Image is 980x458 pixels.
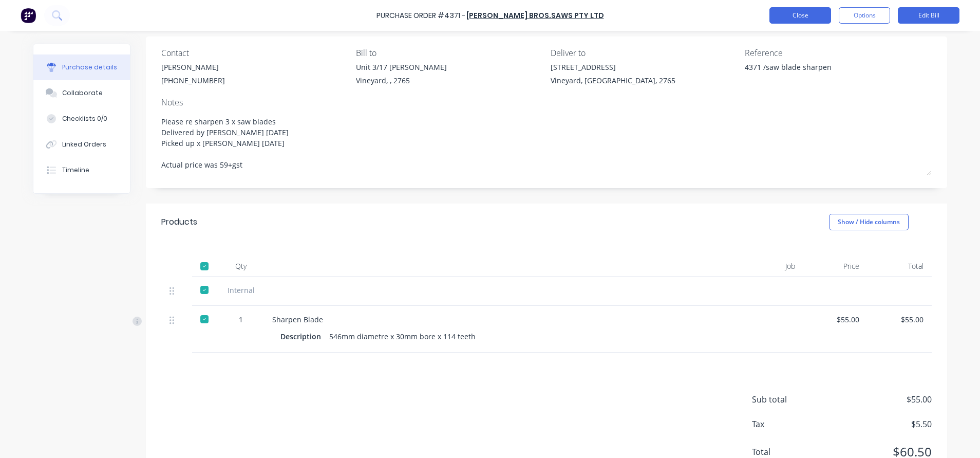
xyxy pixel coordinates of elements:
[62,88,103,98] div: Collaborate
[752,418,829,430] span: Tax
[33,132,130,157] button: Linked Orders
[466,10,604,21] a: [PERSON_NAME] Bros.Saws Pty Ltd
[868,256,932,277] div: Total
[839,7,890,24] button: Options
[161,111,932,175] textarea: Please re sharpen 3 x saw blades Delivered by [PERSON_NAME] [DATE] Picked up x [PERSON_NAME] [DAT...
[218,256,264,277] div: Qty
[33,157,130,183] button: Timeline
[226,314,256,325] div: 1
[745,62,873,85] textarea: 4371 /saw blade sharpen
[161,96,932,108] div: Notes
[829,214,909,230] button: Show / Hide columns
[829,393,932,406] span: $55.00
[752,446,829,458] span: Total
[62,114,107,123] div: Checklists 0/0
[726,256,803,277] div: Job
[62,140,106,149] div: Linked Orders
[356,47,543,59] div: Bill to
[769,7,831,24] button: Close
[161,75,225,86] div: [PHONE_NUMBER]
[161,62,225,72] div: [PERSON_NAME]
[829,418,932,430] span: $5.50
[161,47,348,59] div: Contact
[551,75,675,86] div: Vineyard, [GEOGRAPHIC_DATA], 2765
[876,314,924,325] div: $55.00
[803,256,868,277] div: Price
[376,10,465,21] div: Purchase Order #4371 -
[21,8,36,23] img: Factory
[898,7,959,24] button: Edit Bill
[551,47,738,59] div: Deliver to
[752,393,829,406] span: Sub total
[329,329,476,344] div: 546mm diametre x 30mm bore x 114 teeth
[272,314,718,325] div: Sharpen Blade
[33,54,130,80] button: Purchase details
[33,106,130,132] button: Checklists 0/0
[161,216,197,228] div: Products
[62,166,89,175] div: Timeline
[745,47,932,59] div: Reference
[812,314,859,325] div: $55.00
[551,62,675,72] div: [STREET_ADDRESS]
[280,329,329,344] div: Description
[356,62,447,72] div: Unit 3/17 [PERSON_NAME]
[226,285,256,296] span: Internal
[62,63,117,72] div: Purchase details
[356,75,447,86] div: Vineyard, , 2765
[33,80,130,106] button: Collaborate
